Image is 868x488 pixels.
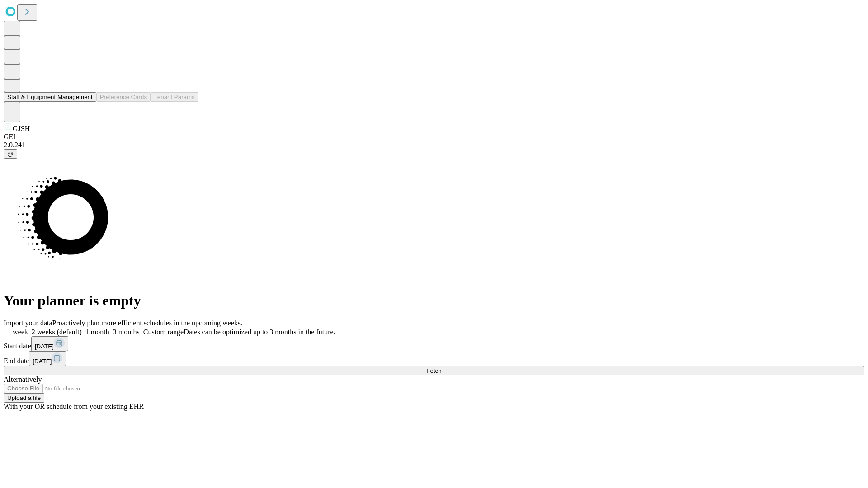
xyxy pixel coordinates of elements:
button: @ [4,149,17,159]
span: With your OR schedule from your existing EHR [4,403,144,410]
button: Fetch [4,366,864,375]
button: Preference Cards [96,92,151,102]
button: Tenant Params [151,92,198,102]
span: [DATE] [33,358,52,365]
span: Proactively plan more efficient schedules in the upcoming weeks. [52,319,242,327]
button: [DATE] [31,336,68,351]
span: 3 months [113,328,140,336]
span: 1 month [85,328,109,336]
span: Fetch [426,367,441,374]
span: Alternatively [4,375,42,383]
span: 1 week [7,328,28,336]
span: [DATE] [35,343,54,350]
button: [DATE] [29,351,66,366]
span: GJSH [13,125,30,132]
span: Custom range [143,328,184,336]
span: Import your data [4,319,52,327]
span: Dates can be optimized up to 3 months in the future. [184,328,335,336]
h1: Your planner is empty [4,292,864,309]
div: GEI [4,133,864,141]
div: Start date [4,336,864,351]
span: @ [7,150,14,157]
div: 2.0.241 [4,141,864,149]
button: Staff & Equipment Management [4,92,96,102]
span: 2 weeks (default) [32,328,82,336]
div: End date [4,351,864,366]
button: Upload a file [4,393,44,403]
